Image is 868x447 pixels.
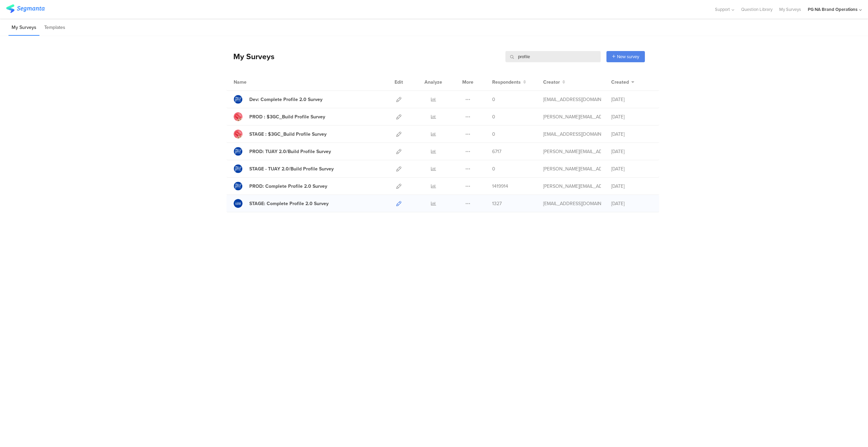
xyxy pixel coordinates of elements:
[227,51,274,62] div: My Surveys
[492,113,495,120] span: 0
[249,113,325,120] div: PROD : $3GC_Build Profile Survey
[492,200,502,207] span: 1327
[423,73,444,90] div: Analyze
[808,6,857,13] div: PG NA Brand Operations
[611,96,652,103] div: [DATE]
[492,79,526,86] button: Respondents
[234,164,334,173] a: STAGE - TUAY 2.0/Build Profile Survey
[249,183,327,190] div: PROD: Complete Profile 2.0 Survey
[6,4,45,13] img: segmanta logo
[249,131,327,138] div: STAGE : $3GC_Build Profile Survey
[543,131,601,138] div: gallup.r@pg.com
[234,95,322,104] a: Dev: Complete Profile 2.0 Survey
[611,183,652,190] div: [DATE]
[543,79,565,86] button: Creator
[234,147,331,156] a: PROD: TUAY 2.0/Build Profile Survey
[543,183,601,190] div: chellappa.uc@pg.com
[234,182,327,191] a: PROD: Complete Profile 2.0 Survey
[234,79,274,86] div: Name
[249,165,334,172] div: STAGE - TUAY 2.0/Build Profile Survey
[543,200,601,207] div: gallup.r@pg.com
[391,73,406,90] div: Edit
[41,20,68,36] li: Templates
[234,199,329,208] a: STAGE: Complete Profile 2.0 Survey
[611,200,652,207] div: [DATE]
[715,6,730,13] span: Support
[611,113,652,120] div: [DATE]
[492,148,501,155] span: 6717
[543,148,601,155] div: chellappa.uc@pg.com
[9,20,39,36] li: My Surveys
[505,51,601,62] input: Survey Name, Creator...
[492,96,495,103] span: 0
[611,165,652,172] div: [DATE]
[234,130,327,138] a: STAGE : $3GC_Build Profile Survey
[249,200,329,207] div: STAGE: Complete Profile 2.0 Survey
[492,165,495,172] span: 0
[249,96,322,103] div: Dev: Complete Profile 2.0 Survey
[249,148,331,155] div: PROD: TUAY 2.0/Build Profile Survey
[611,148,652,155] div: [DATE]
[543,79,560,86] span: Creator
[611,79,634,86] button: Created
[461,73,475,90] div: More
[492,131,495,138] span: 0
[611,79,629,86] span: Created
[617,53,639,60] span: New survey
[234,112,325,121] a: PROD : $3GC_Build Profile Survey
[492,183,508,190] span: 1419914
[611,131,652,138] div: [DATE]
[543,96,601,103] div: varun.yadav@mindtree.com
[492,79,521,86] span: Respondents
[543,113,601,120] div: chellappa.uc@pg.com
[543,165,601,172] div: pahuja.a.1@pg.com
